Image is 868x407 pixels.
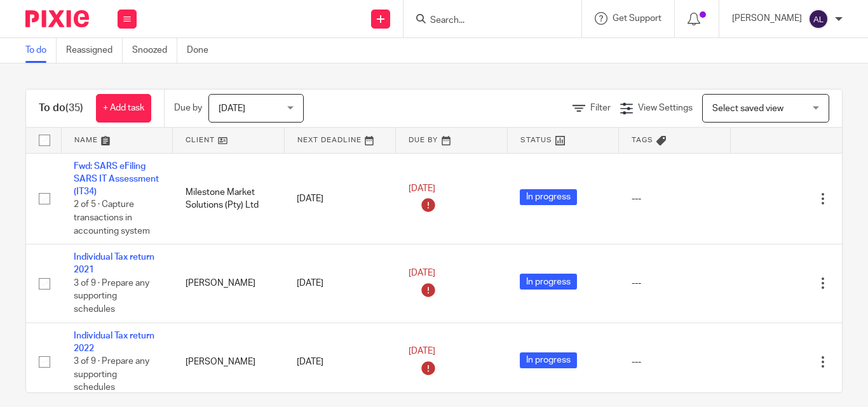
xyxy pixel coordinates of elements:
[409,269,435,277] span: [DATE]
[632,277,718,290] div: ---
[284,323,396,401] td: [DATE]
[74,162,159,197] a: Fwd: SARS eFiling SARS IT Assessment (IT34)
[712,104,783,113] span: Select saved view
[39,102,83,115] h1: To do
[732,12,802,25] p: [PERSON_NAME]
[173,244,285,323] td: [PERSON_NAME]
[284,153,396,244] td: [DATE]
[187,38,218,63] a: Done
[808,9,829,29] img: svg%3E
[284,244,396,323] td: [DATE]
[74,357,149,392] span: 3 of 9 · Prepare any supporting schedules
[96,94,151,123] a: + Add task
[74,279,149,314] span: 3 of 9 · Prepare any supporting schedules
[132,38,177,63] a: Snoozed
[66,38,123,63] a: Reassigned
[173,323,285,401] td: [PERSON_NAME]
[25,38,57,63] a: To do
[74,201,150,236] span: 2 of 5 · Capture transactions in accounting system
[74,331,154,353] a: Individual Tax return 2022
[173,153,285,244] td: Milestone Market Solutions (Pty) Ltd
[429,15,543,27] input: Search
[632,192,718,205] div: ---
[74,253,154,274] a: Individual Tax return 2021
[65,103,83,113] span: (35)
[632,356,718,368] div: ---
[520,274,577,290] span: In progress
[409,347,435,356] span: [DATE]
[219,104,245,113] span: [DATE]
[520,352,577,368] span: In progress
[174,102,202,114] p: Due by
[638,103,693,112] span: View Settings
[25,10,89,27] img: Pixie
[590,103,611,112] span: Filter
[409,184,435,193] span: [DATE]
[520,189,577,205] span: In progress
[613,14,661,23] span: Get Support
[632,137,653,143] span: Tags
